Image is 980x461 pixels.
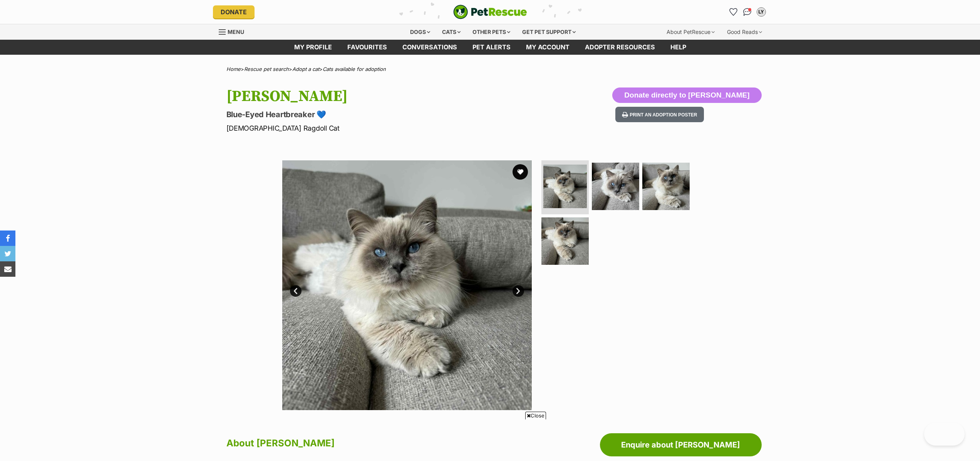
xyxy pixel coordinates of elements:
a: Next [513,285,524,297]
ul: Account quick links [727,6,767,18]
a: Enquire about [PERSON_NAME] [600,433,762,456]
img: Photo of Albert [282,160,532,410]
p: [DEMOGRAPHIC_DATA] Ragdoll Cat [226,123,552,133]
div: About PetRescue [661,24,720,40]
a: Favourites [340,40,395,55]
iframe: Advertisement [350,422,630,457]
button: Donate directly to [PERSON_NAME] [612,87,761,103]
div: Get pet support [517,24,581,40]
a: Adopt a cat [292,66,319,72]
div: Dogs [405,24,436,40]
a: Donate [213,5,255,19]
button: favourite [513,164,528,180]
a: Conversations [741,6,754,18]
img: Photo of Albert [543,165,587,208]
a: Help [663,40,694,55]
div: Other pets [467,24,516,40]
a: Rescue pet search [244,66,289,72]
a: Favourites [727,6,740,18]
a: PetRescue [453,5,527,19]
a: Prev [290,285,302,297]
span: Close [525,412,546,419]
span: Menu [228,29,244,35]
h1: [PERSON_NAME] [226,87,552,105]
a: Adopter resources [577,40,663,55]
div: LY [757,8,765,16]
div: Cats [437,24,466,40]
img: chat-41dd97257d64d25036548639549fe6c8038ab92f7586957e7f3b1b290dea8141.svg [743,8,751,16]
img: logo-cat-932fe2b9b8326f06289b0f2fb663e598f794de774fb13d1741a6617ecf9a85b4.svg [453,5,527,19]
a: Pet alerts [465,40,518,55]
iframe: Help Scout Beacon - Open [924,422,965,446]
a: My profile [286,40,340,55]
a: Home [226,66,241,72]
button: Print an adoption poster [615,107,704,123]
p: Blue-Eyed Heartbreaker 💙 [226,109,552,120]
div: Good Reads [722,24,767,40]
a: conversations [395,40,465,55]
div: > > > [207,66,773,72]
a: Menu [219,24,250,38]
img: Photo of Albert [642,163,690,210]
h2: About [PERSON_NAME] [226,435,544,452]
img: Photo of Albert [541,217,589,265]
a: My account [518,40,577,55]
a: Cats available for adoption [323,66,386,72]
img: Photo of Albert [592,163,639,210]
button: My account [755,6,767,18]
